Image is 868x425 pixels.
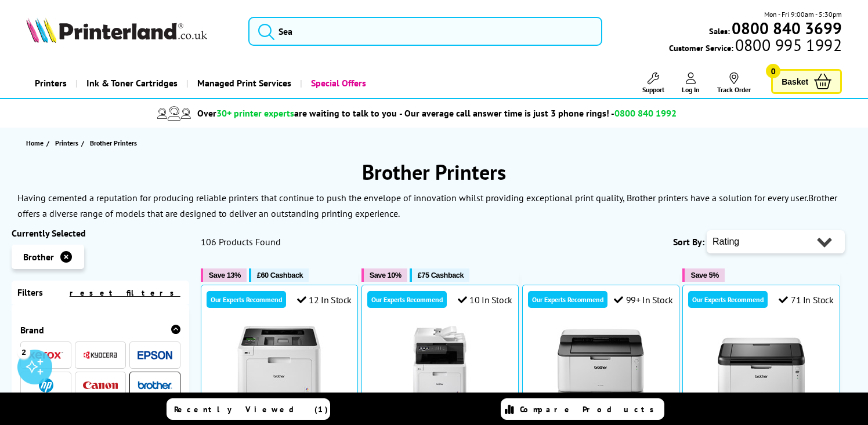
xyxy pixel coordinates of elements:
span: Save 10% [370,271,402,279]
a: Printers [55,137,81,149]
a: Kyocera [83,348,118,362]
img: Brother HL-1210W [718,326,805,413]
span: £60 Cashback [257,271,303,279]
span: Sales: [709,26,730,37]
a: reset filters [70,288,180,298]
a: Support [642,72,664,94]
span: Filters [17,286,43,298]
span: - Our average call answer time is just 3 phone rings! - [399,107,677,119]
span: Basket [782,74,808,89]
a: 0800 840 3699 [730,23,842,34]
a: Canon [83,378,118,393]
a: HP [28,378,63,393]
span: Mon - Fri 9:00am - 5:30pm [764,9,842,20]
span: Over are waiting to talk to you [197,107,397,119]
span: 0800 840 1992 [614,107,677,119]
div: 71 In Stock [779,294,833,306]
img: Brother [138,381,172,389]
img: Canon [83,382,118,389]
button: Save 13% [201,268,247,282]
a: Recently Viewed (1) [167,398,330,420]
div: Our Experts Recommend [688,291,768,308]
img: Brother HL-1110 [557,326,644,413]
a: Xerox [28,348,63,362]
span: Save 13% [209,271,241,279]
b: 0800 840 3699 [732,17,842,39]
h1: Brother Printers [12,158,856,186]
div: Currently Selected [12,227,189,239]
img: Kyocera [83,351,118,359]
span: Brother [23,251,54,263]
span: £75 Cashback [418,271,464,279]
p: Brother offers a diverse range of models that are designed to deliver an outstanding printing exp... [17,192,837,219]
a: Epson [138,348,172,362]
a: Special Offers [300,68,375,98]
span: 0 [766,64,780,78]
a: Brother [138,378,172,393]
div: Our Experts Recommend [207,291,286,308]
a: Compare Products [501,398,664,420]
a: Log In [682,72,700,94]
a: Managed Print Services [186,68,300,98]
span: 0800 995 1992 [733,39,842,50]
button: £75 Cashback [410,268,469,282]
a: Track Order [717,72,751,94]
button: Save 5% [682,268,724,282]
img: Epson [138,351,172,359]
div: 99+ In Stock [614,294,673,306]
input: Sea [248,17,602,46]
span: 106 Products Found [201,236,281,248]
a: Printerland Logo [26,17,234,45]
a: Ink & Toner Cartridges [75,68,186,98]
img: Brother HL-L8260CDW [236,326,323,413]
span: Compare Products [520,404,660,415]
span: Brand [20,324,180,336]
span: 30+ printer experts [216,107,294,119]
div: Our Experts Recommend [367,291,447,308]
span: Support [642,85,664,94]
span: Brother Printers [90,139,137,147]
a: Basket 0 [771,69,842,94]
span: Printers [55,137,78,149]
div: 2 [17,346,30,358]
img: Brother MFC-L8690CDW [396,326,483,413]
span: Customer Service: [669,39,842,53]
span: Log In [682,85,700,94]
button: £60 Cashback [249,268,309,282]
button: Save 10% [361,268,407,282]
span: Save 5% [690,271,718,279]
img: HP [39,378,53,393]
span: Recently Viewed (1) [174,404,328,415]
span: Sort By: [673,236,704,248]
span: Ink & Toner Cartridges [86,68,178,98]
div: 12 In Stock [297,294,352,306]
a: Home [26,137,46,149]
img: Printerland Logo [26,17,207,43]
div: 10 In Stock [458,294,512,306]
a: Printers [26,68,75,98]
p: Having cemented a reputation for producing reliable printers that continue to push the envelope o... [17,192,808,204]
div: Our Experts Recommend [528,291,607,308]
